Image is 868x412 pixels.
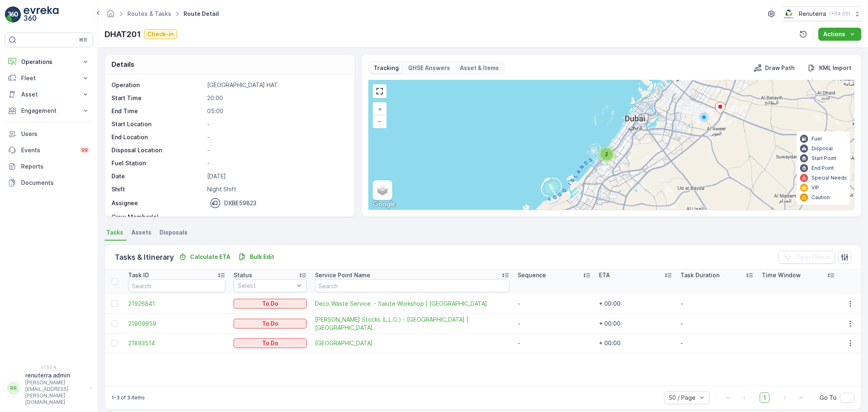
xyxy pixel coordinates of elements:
[21,107,77,115] p: Engagement
[514,313,595,333] td: -
[106,228,123,237] span: Tasks
[595,333,676,353] td: + 00:00
[795,253,830,261] p: Clear Filters
[819,64,851,72] p: KML Import
[514,333,595,353] td: -
[190,253,230,261] p: Calculate ETA
[21,162,90,171] p: Reports
[7,382,20,395] div: RR
[207,81,346,89] p: [GEOGRAPHIC_DATA] HAT
[207,107,346,115] p: 05:00
[21,58,77,66] p: Operations
[234,299,307,309] button: To Do
[262,300,278,308] p: To Do
[378,105,382,112] span: +
[676,294,758,313] td: -
[112,159,204,167] p: Fuel Station
[760,392,770,403] span: 1
[409,64,450,72] p: QHSE Answers
[112,320,118,327] div: Toggle Row Selected
[112,120,204,128] p: Start Location
[811,175,847,181] p: Special Needs
[112,133,204,141] p: End Location
[315,271,370,279] p: Service Point Name
[5,103,93,119] button: Engagement
[783,7,861,21] button: Renuterra(+04:00)
[21,74,77,82] p: Fleet
[5,54,93,70] button: Operations
[115,252,174,263] p: Tasks & Itinerary
[112,59,134,69] p: Details
[160,228,188,237] span: Disposals
[81,147,88,153] p: 99
[371,199,398,210] img: Google
[147,30,174,38] p: Check-in
[112,81,204,89] p: Operation
[369,80,854,210] div: 0
[128,339,225,347] a: 21893514
[207,213,346,221] p: -
[676,313,758,333] td: -
[315,339,509,347] span: [GEOGRAPHIC_DATA]
[5,371,93,405] button: RRrenuterra.admin[PERSON_NAME][EMAIL_ADDRESS][PERSON_NAME][DOMAIN_NAME]
[262,320,278,328] p: To Do
[820,394,837,402] span: Go To
[112,146,204,154] p: Disposal Location
[315,300,509,308] a: Deco Waste Service - Salute Workshop | Khawaneej
[5,86,93,103] button: Asset
[460,64,499,72] p: Asset & Items
[207,133,346,141] p: -
[371,199,398,210] a: Open this area in Google Maps (opens a new window)
[112,107,204,115] p: End Time
[234,338,307,348] button: To Do
[207,159,346,167] p: -
[182,10,221,18] span: Route Detail
[5,126,93,142] a: Users
[765,64,795,72] p: Draw Path
[595,294,676,313] td: + 00:00
[112,185,204,193] p: Shift
[374,85,386,97] a: View Fullscreen
[374,103,386,115] a: Zoom In
[818,28,861,41] button: Actions
[811,136,822,142] p: Fuel
[128,279,225,292] input: Search
[112,199,138,207] p: Assignee
[128,320,225,328] a: 21909959
[799,10,826,18] p: Renuterra
[676,333,758,353] td: -
[374,181,391,199] a: Layers
[750,63,798,73] button: Draw Path
[680,271,719,279] p: Task Duration
[518,271,546,279] p: Sequence
[250,253,274,261] p: Bulk Edit
[207,94,346,102] p: 20:00
[207,146,346,154] p: -
[112,394,145,401] p: 1-3 of 3 items
[315,316,509,332] span: [PERSON_NAME] Stocks (L.L.C.) - [GEOGRAPHIC_DATA] | [GEOGRAPHIC_DATA]
[128,300,225,308] a: 21926841
[811,194,830,201] p: Caution
[207,185,346,193] p: Night Shift
[811,184,819,191] p: VIP
[24,7,59,23] img: logo_light-DOdMpM7g.png
[21,179,90,187] p: Documents
[811,145,833,152] p: Disposal
[5,7,21,23] img: logo
[128,271,149,279] p: Task ID
[207,172,346,180] p: [DATE]
[315,316,509,332] a: Al Tayer Stocks (L.L.C.) - Dubai College | Al Sufouh
[811,165,834,171] p: End Point
[378,118,382,125] span: −
[112,300,118,307] div: Toggle Row Selected
[595,313,676,333] td: + 00:00
[105,28,141,40] p: DHAT201
[5,175,93,191] a: Documents
[605,151,608,157] span: 2
[175,252,234,262] button: Calculate ETA
[315,279,509,292] input: Search
[823,30,845,38] p: Actions
[106,12,115,19] a: Homepage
